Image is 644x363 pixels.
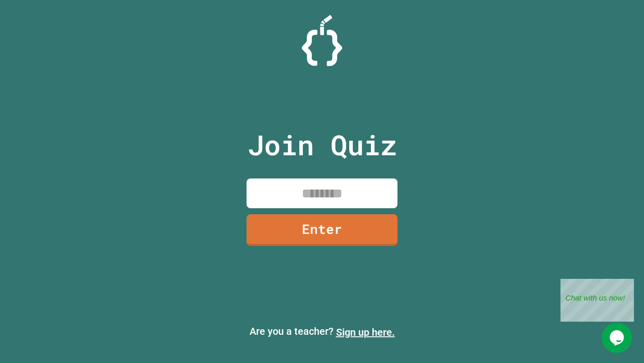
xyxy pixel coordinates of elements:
[8,324,636,340] p: Are you a teacher?
[302,15,342,66] img: Logo.svg
[560,279,634,322] iframe: chat widget
[247,214,397,246] a: Enter
[602,323,634,353] iframe: chat widget
[248,124,397,166] p: Join Quiz
[336,326,395,338] a: Sign up here.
